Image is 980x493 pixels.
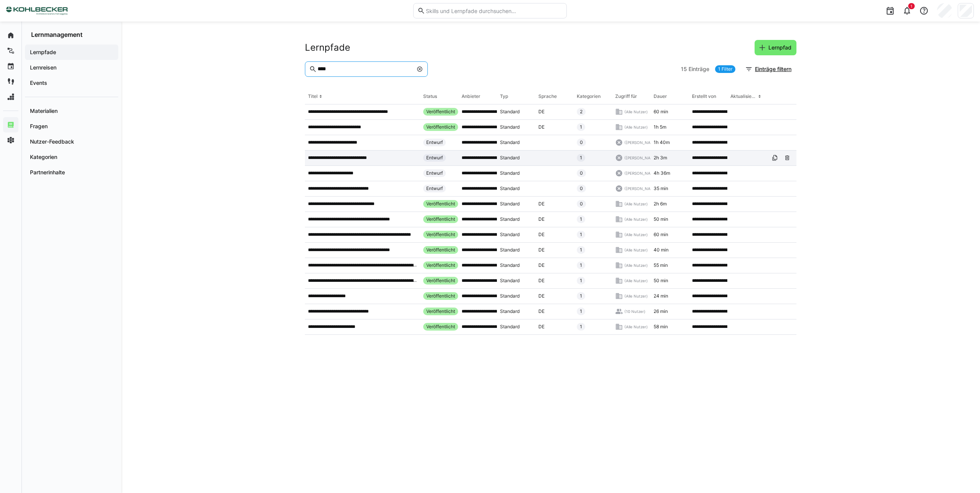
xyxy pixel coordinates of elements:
span: DE [538,109,545,115]
span: 1h 5m [654,124,666,130]
span: Veröffentlicht [426,324,455,330]
span: 50 min [654,216,668,222]
span: DE [538,278,545,284]
span: ([PERSON_NAME]) [624,155,659,160]
span: DE [538,124,545,130]
span: Einträge [689,65,709,73]
input: Skills und Lernpfade durchsuchen… [425,7,563,14]
span: Entwurf [426,185,443,192]
span: Veröffentlicht [426,308,455,314]
span: 24 min [654,293,668,299]
span: 2h 3m [654,155,667,161]
span: Standard [500,216,520,222]
span: Veröffentlicht [426,216,455,222]
span: Standard [500,232,520,238]
span: Lernpfad [767,44,793,51]
span: DE [538,324,545,330]
span: (Alle Nutzer) [624,293,648,299]
span: Standard [500,124,520,130]
span: 2 [580,109,583,115]
span: Entwurf [426,170,443,176]
span: Standard [500,109,520,115]
button: Lernpfad [755,40,796,55]
span: Veröffentlicht [426,293,455,299]
span: 55 min [654,262,668,268]
span: 1 [580,262,582,268]
span: 1 [580,216,582,222]
span: (Alle Nutzer) [624,124,648,130]
span: 0 [580,185,583,192]
span: Entwurf [426,139,443,146]
span: (Alle Nutzer) [624,263,648,268]
span: Einträge filtern [754,65,793,73]
span: Veröffentlicht [426,278,455,284]
span: (10 Nutzer) [624,309,646,314]
h2: Lernpfade [305,42,350,53]
span: 1 [580,308,582,314]
div: Erstellt von [692,93,716,99]
span: ([PERSON_NAME]) [624,186,659,191]
div: Typ [500,93,508,99]
span: 60 min [654,109,668,115]
span: DE [538,247,545,253]
span: ([PERSON_NAME]) [624,140,659,145]
span: ([PERSON_NAME]) [624,170,659,176]
span: Standard [500,308,520,314]
span: 2h 6m [654,201,667,207]
span: 1 [580,124,582,130]
span: Veröffentlicht [426,232,455,238]
span: Veröffentlicht [426,124,455,130]
span: 4h 36m [654,170,670,176]
span: (Alle Nutzer) [624,247,648,253]
span: Entwurf [426,155,443,161]
div: Dauer [654,93,667,99]
span: Standard [500,185,520,192]
span: 35 min [654,185,668,192]
span: Standard [500,139,520,146]
span: Standard [500,201,520,207]
span: (Alle Nutzer) [624,109,648,114]
span: Veröffentlicht [426,262,455,268]
span: 0 [580,170,583,176]
span: (Alle Nutzer) [624,217,648,222]
span: 1 [580,155,582,161]
span: 58 min [654,324,668,330]
span: 0 [580,139,583,146]
span: DE [538,216,545,222]
span: (Alle Nutzer) [624,232,648,237]
span: 1 [580,324,582,330]
div: Anbieter [462,93,480,99]
span: DE [538,262,545,268]
span: 40 min [654,247,669,253]
span: (Alle Nutzer) [624,201,648,207]
span: 1 [580,247,582,253]
div: Sprache [538,93,557,99]
span: DE [538,293,545,299]
span: Standard [500,278,520,284]
span: 1 [910,4,912,8]
span: 0 [580,201,583,207]
span: Standard [500,293,520,299]
span: DE [538,308,545,314]
span: Veröffentlicht [426,247,455,253]
span: 26 min [654,308,668,314]
div: Kategorien [577,93,601,99]
div: Status [423,93,437,99]
span: (Alle Nutzer) [624,278,648,283]
span: DE [538,201,545,207]
span: Standard [500,155,520,161]
span: Standard [500,324,520,330]
button: Einträge filtern [741,61,796,77]
a: 1 Filter [715,65,735,73]
span: 15 [681,65,687,73]
span: Veröffentlicht [426,201,455,207]
span: Standard [500,247,520,253]
span: 50 min [654,278,668,284]
span: Standard [500,170,520,176]
span: 1 [580,293,582,299]
span: (Alle Nutzer) [624,324,648,329]
span: 1 [580,232,582,238]
span: 60 min [654,232,668,238]
div: Aktualisiert am [730,93,757,99]
span: Standard [500,262,520,268]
